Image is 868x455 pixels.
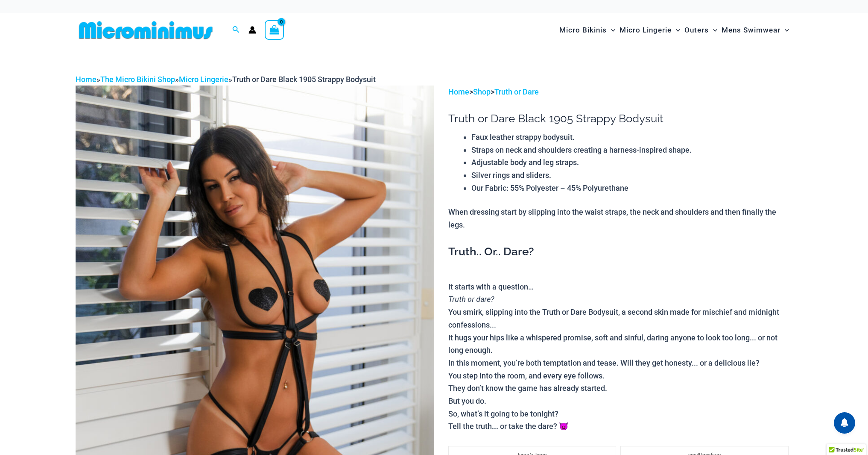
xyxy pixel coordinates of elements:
li: Adjustable body and leg straps. [471,156,792,169]
a: Truth or Dare [494,87,539,96]
p: It starts with a question… You smirk, slipping into the Truth or Dare Bodysuit, a second skin mad... [448,281,792,433]
li: Silver rings and sliders. [471,169,792,182]
li: Our Fabric: 55% Polyester – 45% Polyurethane [471,182,792,195]
a: Micro LingerieMenu ToggleMenu Toggle [617,17,682,43]
a: Home [448,87,469,96]
li: Faux leather strappy bodysuit. [471,131,792,144]
p: When dressing start by slipping into the waist straps, the neck and shoulders and then finally th... [448,206,792,231]
a: Micro BikinisMenu ToggleMenu Toggle [557,17,617,43]
span: » » » [76,75,376,84]
a: Account icon link [248,26,256,34]
span: Mens Swimwear [722,19,780,41]
span: Micro Lingerie [620,19,672,41]
img: MM SHOP LOGO FLAT [76,21,216,40]
span: Outers [684,19,709,41]
a: The Micro Bikini Shop [100,75,175,84]
a: Home [76,75,96,84]
h1: Truth or Dare Black 1905 Strappy Bodysuit [448,112,792,125]
span: Menu Toggle [780,19,789,41]
p: > > [448,86,792,98]
nav: Site Navigation [556,16,793,44]
a: Search icon link [232,25,240,35]
i: Truth or dare? [448,294,494,304]
span: Truth or Dare Black 1905 Strappy Bodysuit [232,75,376,84]
span: Menu Toggle [672,19,680,41]
h3: Truth.. Or.. Dare? [448,245,792,259]
span: Menu Toggle [709,19,717,41]
a: Micro Lingerie [179,75,228,84]
a: Shop [473,87,491,96]
span: Micro Bikinis [559,19,607,41]
a: View Shopping Cart, empty [265,20,284,40]
a: Mens SwimwearMenu ToggleMenu Toggle [719,17,791,43]
li: Straps on neck and shoulders creating a harness-inspired shape. [471,144,792,157]
a: OutersMenu ToggleMenu Toggle [682,17,719,43]
span: Menu Toggle [607,19,615,41]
